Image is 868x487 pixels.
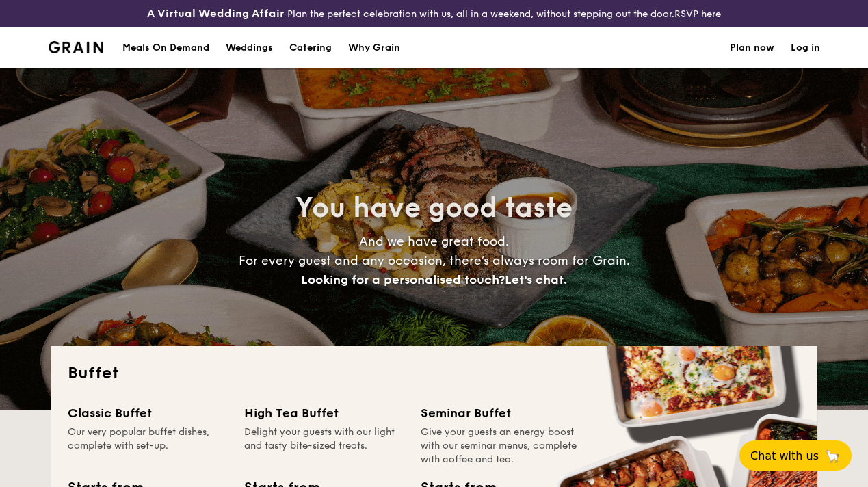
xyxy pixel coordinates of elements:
[281,27,340,68] a: Catering
[244,425,404,466] div: Delight your guests with our light and tasty bite-sized treats.
[49,41,104,53] a: Logotype
[226,27,273,68] div: Weddings
[147,5,285,22] h4: A Virtual Wedding Affair
[239,234,630,287] span: And we have great food. For every guest and any occasion, there’s always room for Grain.
[824,448,841,464] span: 🦙
[348,27,400,68] div: Why Grain
[340,27,408,68] a: Why Grain
[145,5,724,22] div: Plan the perfect celebration with us, all in a weekend, without stepping out the door.
[114,27,218,68] a: Meals On Demand
[49,41,104,53] img: Grain
[218,27,281,68] a: Weddings
[68,404,228,423] div: Classic Buffet
[68,363,801,384] h2: Buffet
[791,27,820,68] a: Log in
[289,27,332,68] h1: Catering
[421,404,581,423] div: Seminar Buffet
[750,449,819,462] span: Chat with us
[421,425,581,466] div: Give your guests an energy boost with our seminar menus, complete with coffee and tea.
[301,272,505,287] span: Looking for a personalised touch?
[674,8,721,20] a: RSVP here
[505,272,567,287] span: Let's chat.
[730,27,774,68] a: Plan now
[122,27,209,68] div: Meals On Demand
[68,425,228,466] div: Our very popular buffet dishes, complete with set-up.
[244,404,404,423] div: High Tea Buffet
[739,440,852,471] button: Chat with us🦙
[295,192,573,224] span: You have good taste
